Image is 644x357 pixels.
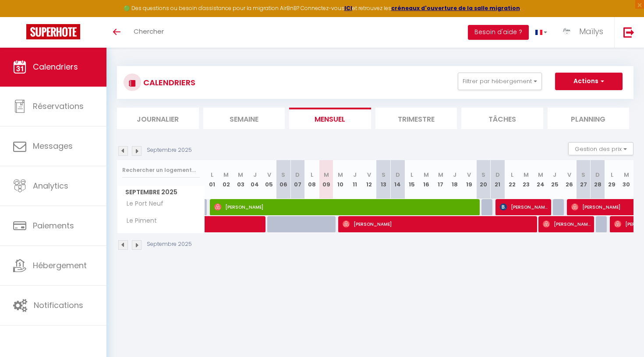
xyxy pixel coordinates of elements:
[203,108,285,129] li: Semaine
[433,160,448,199] th: 17
[534,160,548,199] th: 24
[305,160,319,199] th: 08
[319,160,333,199] th: 09
[458,73,542,90] button: Filtrer par hébergement
[33,140,73,151] span: Messages
[543,216,591,232] span: [PERSON_NAME]
[462,160,476,199] th: 19
[560,25,573,38] img: ...
[311,171,313,179] abbr: L
[511,171,513,179] abbr: L
[476,160,491,199] th: 20
[611,171,613,179] abbr: L
[276,160,291,199] th: 06
[579,26,603,37] span: Maïlys
[500,199,548,215] span: [PERSON_NAME]
[289,108,371,129] li: Mensuel
[554,17,614,48] a: ... Maïlys
[295,171,300,179] abbr: D
[495,171,500,179] abbr: D
[33,101,84,112] span: Réservations
[367,171,371,179] abbr: V
[481,171,485,179] abbr: S
[223,171,229,179] abbr: M
[548,160,562,199] th: 25
[127,17,170,48] a: Chercher
[461,108,543,129] li: Tâches
[555,73,623,90] button: Actions
[468,25,529,40] button: Besoin d'aide ?
[390,160,405,199] th: 14
[624,171,629,179] abbr: M
[338,171,343,179] abbr: M
[538,171,543,179] abbr: M
[262,160,276,199] th: 05
[353,171,357,179] abbr: J
[410,171,413,179] abbr: L
[375,108,457,129] li: Trimestre
[567,171,571,179] abbr: V
[147,240,192,248] p: Septembre 2025
[348,160,362,199] th: 11
[117,186,205,199] span: Septembre 2025
[581,171,585,179] abbr: S
[553,171,556,179] abbr: J
[122,162,200,178] input: Rechercher un logement...
[562,160,577,199] th: 26
[391,4,520,12] a: créneaux d'ouverture de la salle migration
[568,142,633,155] button: Gestion des prix
[576,160,591,199] th: 27
[623,27,634,38] img: logout
[267,171,271,179] abbr: V
[548,108,630,129] li: Planning
[333,160,348,199] th: 10
[424,171,429,179] abbr: M
[219,160,234,199] th: 02
[205,160,219,199] th: 01
[619,160,633,199] th: 30
[33,180,68,191] span: Analytics
[491,160,505,199] th: 21
[238,171,243,179] abbr: M
[505,160,519,199] th: 22
[141,73,195,92] h3: CALENDRIERS
[234,160,248,199] th: 03
[382,171,386,179] abbr: S
[591,160,605,199] th: 28
[119,216,159,226] span: Le Piment
[26,24,80,39] img: Super Booking
[467,171,471,179] abbr: V
[405,160,419,199] th: 15
[117,108,199,129] li: Journalier
[34,300,83,311] span: Notifications
[344,4,352,12] a: ICI
[519,160,534,199] th: 23
[343,216,535,232] span: [PERSON_NAME]
[290,160,305,199] th: 07
[448,160,462,199] th: 18
[147,146,192,154] p: Septembre 2025
[419,160,434,199] th: 16
[33,220,74,231] span: Paiements
[453,171,456,179] abbr: J
[362,160,376,199] th: 12
[396,171,400,179] abbr: D
[595,171,600,179] abbr: D
[33,61,78,72] span: Calendriers
[253,171,257,179] abbr: J
[281,171,285,179] abbr: S
[211,171,213,179] abbr: L
[214,199,479,215] span: [PERSON_NAME]
[438,171,443,179] abbr: M
[605,160,619,199] th: 29
[33,260,87,271] span: Hébergement
[324,171,329,179] abbr: M
[248,160,262,199] th: 04
[524,171,529,179] abbr: M
[134,27,164,36] span: Chercher
[119,199,166,209] span: Le Port Neuf
[376,160,391,199] th: 13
